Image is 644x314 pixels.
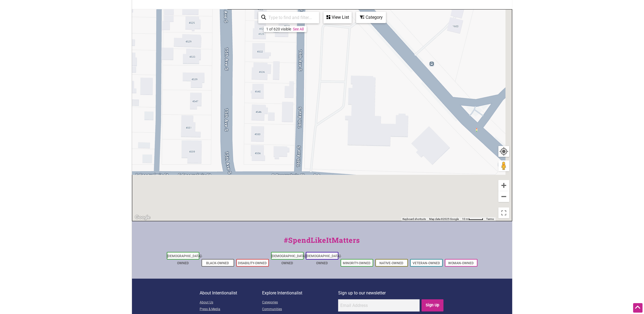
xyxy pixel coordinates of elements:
[448,261,474,265] a: Woman-Owned
[462,217,469,220] span: 10 m
[324,12,351,23] div: View List
[262,290,338,297] p: Explore Intentionalist
[357,12,385,23] div: Category
[272,254,307,265] a: [DEMOGRAPHIC_DATA]-Owned
[266,27,291,31] div: 1 of 620 visible
[461,217,485,221] button: Map Scale: 10 m per 50 pixels
[498,180,509,191] button: Zoom in
[206,261,229,265] a: Black-Owned
[403,217,426,221] button: Keyboard shortcuts
[498,160,509,171] button: Drag Pegman onto the map to open Street View
[258,12,319,23] div: Type to search and filter
[200,306,262,313] a: Press & Media
[323,12,352,23] div: See a list of the visible businesses
[266,12,316,23] input: Type to find and filter...
[498,146,509,157] button: Your Location
[343,261,371,265] a: Minority-Owned
[429,217,459,220] span: Map data ©2025 Google
[134,214,152,221] a: Open this area in Google Maps (opens a new window)
[134,214,152,221] img: Google
[200,290,262,297] p: About Intentionalist
[498,191,509,202] button: Zoom out
[262,306,338,313] a: Communities
[338,290,444,297] p: Sign up to our newsletter
[262,299,338,306] a: Categories
[422,299,444,312] input: Sign Up
[293,27,304,31] a: See All
[238,261,267,265] a: Disability-Owned
[132,235,512,251] div: #SpendLikeItMatters
[306,254,342,265] a: [DEMOGRAPHIC_DATA]-Owned
[380,261,404,265] a: Native-Owned
[633,303,643,313] div: Scroll Back to Top
[498,207,509,218] button: Toggle fullscreen view
[167,254,203,265] a: [DEMOGRAPHIC_DATA]-Owned
[338,299,420,312] input: Email Address
[356,12,386,23] div: Filter by category
[486,217,494,220] a: Terms
[200,299,262,306] a: About Us
[413,261,440,265] a: Veteran-Owned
